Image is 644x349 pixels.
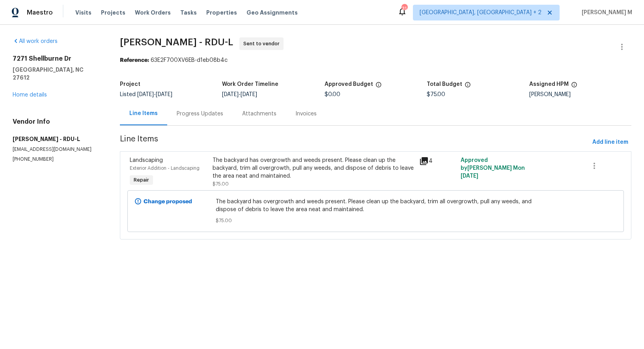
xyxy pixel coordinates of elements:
a: All work orders [13,39,58,44]
h5: [PERSON_NAME] - RDU-L [13,135,101,143]
span: [DATE] [137,92,154,97]
span: Exterior Addition - Landscaping [130,166,200,171]
span: The hpm assigned to this work order. [571,82,577,92]
span: [DATE] [241,92,257,97]
span: $0.00 [325,92,340,97]
span: The backyard has overgrowth and weeds present. Please clean up the backyard, trim all overgrowth,... [216,198,535,213]
span: Landscaping [130,158,163,163]
div: The backyard has overgrowth and weeds present. Please clean up the backyard, trim all overgrowth,... [213,156,415,180]
span: The total cost of line items that have been proposed by Opendoor. This sum includes line items th... [465,82,471,92]
h5: Work Order Timeline [222,82,278,87]
h5: [GEOGRAPHIC_DATA], NC 27612 [13,66,101,82]
span: Work Orders [135,9,171,17]
div: 31 [401,5,407,13]
h2: 7271 Shellburne Dr [13,55,101,63]
div: Attachments [242,110,276,118]
span: Add line item [592,137,628,147]
h5: Project [120,82,140,87]
div: [PERSON_NAME] [529,92,631,97]
span: [DATE] [461,173,478,179]
span: Listed [120,92,172,97]
span: Repair [131,176,152,184]
h5: Approved Budget [325,82,373,87]
span: Properties [206,9,237,17]
b: Reference: [120,58,149,63]
span: Tasks [180,10,197,15]
span: [GEOGRAPHIC_DATA], [GEOGRAPHIC_DATA] + 2 [420,9,541,17]
div: Invoices [295,110,317,118]
span: $75.00 [216,217,535,225]
span: Visits [75,9,91,17]
span: Approved by [PERSON_NAME] M on [461,158,525,179]
span: The total cost of line items that have been approved by both Opendoor and the Trade Partner. This... [375,82,382,92]
span: Line Items [120,135,589,150]
span: Sent to vendor [243,40,283,48]
span: $75.00 [213,182,229,186]
span: [PERSON_NAME] M [579,9,632,17]
h4: Vendor Info [13,118,101,126]
div: Progress Updates [177,110,223,118]
p: [PHONE_NUMBER] [13,156,101,163]
div: 4 [419,156,456,166]
h5: Assigned HPM [529,82,569,87]
span: Projects [101,9,125,17]
span: [DATE] [222,92,239,97]
span: Maestro [27,9,53,17]
span: Geo Assignments [246,9,298,17]
h5: Total Budget [427,82,462,87]
button: Add line item [589,135,631,150]
a: Home details [13,92,47,98]
b: Change proposed [144,199,192,204]
div: 63E2F700XV6EB-d1eb08b4c [120,56,631,64]
p: [EMAIL_ADDRESS][DOMAIN_NAME] [13,146,101,153]
span: - [222,92,257,97]
span: [PERSON_NAME] - RDU-L [120,37,233,47]
span: [DATE] [156,92,172,97]
div: Line Items [129,110,158,117]
span: - [137,92,172,97]
span: $75.00 [427,92,445,97]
